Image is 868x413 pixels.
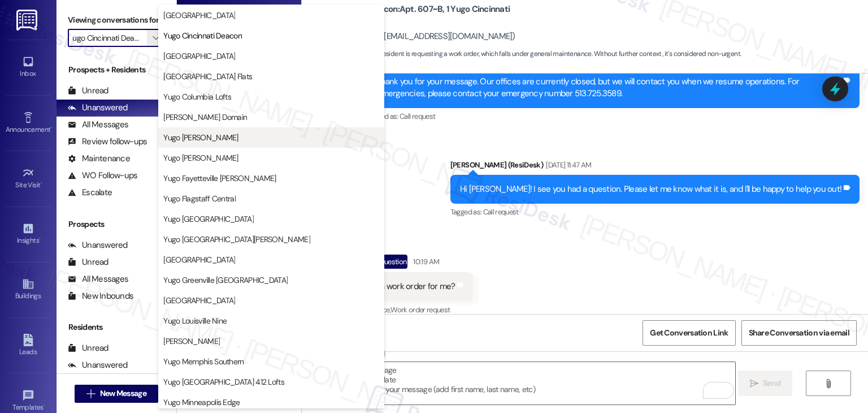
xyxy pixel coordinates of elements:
[163,193,236,204] span: Yugo Flagstaff Central
[650,327,728,339] span: Get Conversation Link
[163,71,252,82] span: [GEOGRAPHIC_DATA] Flats
[68,11,165,29] label: Viewing conversations for
[307,48,741,60] span: : The resident is requesting a work order, which falls under general maintenance. Without further...
[738,371,793,396] button: Send
[41,179,42,187] span: •
[68,170,137,182] div: WO Follow-ups
[643,320,735,346] button: Get Conversation Link
[163,30,242,41] span: Yugo Cincinnati Deacon
[460,183,841,195] div: Hi [PERSON_NAME]! I see you had a question. Please let me know what it is, and I'll be happy to h...
[319,302,473,318] div: Tagged as:
[68,359,128,371] div: Unanswered
[390,305,450,315] span: Work order request
[750,379,758,388] i: 
[163,173,276,184] span: Yugo Fayetteville [PERSON_NAME]
[163,10,235,21] span: [GEOGRAPHIC_DATA]
[483,207,519,217] span: Call request
[307,31,515,42] div: [PERSON_NAME]. ([EMAIL_ADDRESS][DOMAIN_NAME])
[378,255,408,269] div: Question
[319,255,473,273] div: [PERSON_NAME]
[73,29,147,47] input: All communities
[50,124,52,132] span: •
[163,213,254,225] span: Yugo [GEOGRAPHIC_DATA]
[86,389,95,398] i: 
[68,85,108,97] div: Unread
[163,50,235,62] span: [GEOGRAPHIC_DATA]
[6,274,51,305] a: Buildings
[68,136,147,148] div: Review follow-ups
[450,204,860,220] div: Tagged as:
[400,111,435,121] span: Call request
[163,397,240,408] span: Yugo Minneapolis Edge
[367,108,860,124] div: Tagged as:
[68,153,130,165] div: Maintenance
[6,219,51,249] a: Insights •
[68,187,112,199] div: Escalate
[163,91,231,102] span: Yugo Columbia Lofts
[68,119,128,131] div: All Messages
[376,76,841,100] div: Thank you for your message. Our offices are currently closed, but we will contact you when we res...
[57,321,176,333] div: Residents
[68,102,128,114] div: Unanswered
[410,256,439,268] div: 10:19 AM
[6,52,51,83] a: Inbox
[39,235,41,243] span: •
[57,64,176,76] div: Prospects + Residents
[328,281,455,292] div: Can you make a work order for me?
[163,315,227,326] span: Yugo Louisville Nine
[163,254,235,265] span: [GEOGRAPHIC_DATA]
[16,10,40,31] img: ResiDesk Logo
[763,377,780,389] span: Send
[450,159,860,175] div: [PERSON_NAME] (ResiDesk)
[307,3,533,28] b: Yugo Cincinnati Deacon: Apt. 607~B, 1 Yugo Cincinnati Deacon
[741,320,857,346] button: Share Conversation via email
[153,33,159,42] i: 
[6,164,51,194] a: Site Visit •
[75,385,158,403] button: New Message
[163,234,310,245] span: Yugo [GEOGRAPHIC_DATA][PERSON_NAME]
[163,295,235,306] span: [GEOGRAPHIC_DATA]
[100,388,146,399] span: New Message
[749,327,849,339] span: Share Conversation via email
[68,256,108,268] div: Unread
[57,218,176,230] div: Prospects
[68,342,108,354] div: Unread
[312,362,735,405] textarea: To enrich screen reader interactions, please activate Accessibility in Grammarly extension settings
[824,379,832,388] i: 
[163,376,284,388] span: Yugo [GEOGRAPHIC_DATA] 412 Lofts
[163,356,244,367] span: Yugo Memphis Southern
[163,132,238,143] span: Yugo [PERSON_NAME]
[6,330,51,361] a: Leads
[163,152,238,164] span: Yugo [PERSON_NAME]
[163,111,247,123] span: [PERSON_NAME] Domain
[68,290,133,302] div: New Inbounds
[163,335,220,347] span: [PERSON_NAME]
[543,159,591,171] div: [DATE] 11:47 AM
[44,402,45,410] span: •
[163,274,288,286] span: Yugo Greenville [GEOGRAPHIC_DATA]
[68,273,128,285] div: All Messages
[68,239,128,251] div: Unanswered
